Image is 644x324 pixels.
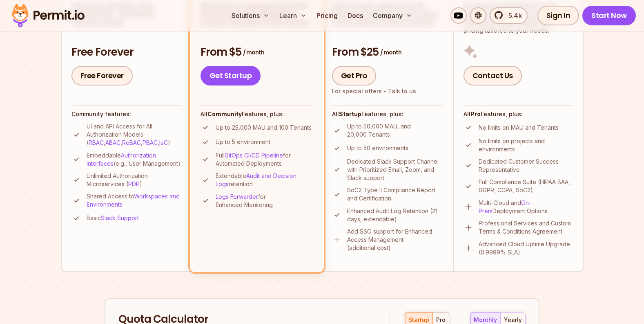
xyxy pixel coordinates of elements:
[313,7,341,24] a: Pricing
[87,192,182,209] p: Shared Access to
[479,219,573,236] p: Professional Services and Custom Terms & Conditions Agreement
[479,178,573,194] p: Full Compliance Suite (HIPAA BAA, GDPR, CCPA, SoC2)
[537,6,579,25] a: Sign In
[479,240,573,256] p: Advanced Cloud Uptime Upgrade (0.9999% SLA)
[201,110,313,118] h4: All Features, plus:
[464,66,522,85] a: Contact Us
[479,137,573,153] p: No limits on projects and environments
[243,48,264,56] span: / month
[339,110,361,117] strong: Startup
[201,66,261,85] a: Get Startup
[332,45,443,60] h3: From $25
[128,180,140,187] a: PDP
[479,199,531,214] a: On-Prem
[87,122,182,147] p: UI and API Access for All Authorization Models ( , , , , )
[87,214,139,222] p: Basic
[332,66,377,85] a: Get Pro
[159,139,168,146] a: IaC
[228,7,273,24] button: Solutions
[87,172,182,188] p: Unlimited Authorization Microservices ( )
[71,66,133,85] a: Free Forever
[347,186,443,202] p: SoC2 Type II Compliance Report and Certification
[470,110,481,117] strong: Pro
[582,6,636,25] a: Start Now
[207,110,242,117] strong: Community
[479,199,573,215] p: Multi-Cloud and Deployment Options
[89,139,104,146] a: RBAC
[276,7,310,24] button: Learn
[216,172,313,188] p: Extendable retention
[122,139,141,146] a: ReBAC
[216,138,270,146] p: Up to 5 environment
[344,7,366,24] a: Docs
[71,110,182,118] h4: Community features:
[216,151,313,168] p: Full for Automated Deployments
[479,124,559,132] p: No limits on MAU and Tenants
[380,48,401,56] span: / month
[504,11,522,20] span: 5.4k
[101,214,139,221] a: Slack Support
[347,122,443,139] p: Up to 50,000 MAU, and 20,000 Tenants
[87,152,156,167] a: Authorization Interfaces
[347,144,408,152] p: Up to 50 environments
[216,193,258,200] a: Logs Forwarder
[347,157,443,182] p: Dedicated Slack Support Channel with Prioritized Email, Zoom, and Slack support
[370,7,416,24] button: Company
[201,45,313,60] h3: From $5
[388,88,416,94] a: Talk to us
[347,207,443,223] p: Enhanced Audit Log Retention (21 days, extendable)
[347,227,443,252] p: Add SSO support for Enhanced Access Management (additional cost)
[105,139,120,146] a: ABAC
[216,193,313,209] p: for Enhanced Monitoring
[87,151,182,168] p: Embeddable (e.g., User Management)
[71,45,182,60] h3: Free Forever
[216,172,296,187] a: Audit and Decision Logs
[216,124,312,132] p: Up to 25,000 MAU and 100 Tenants
[225,152,283,159] a: GitOps CI/CD Pipeline
[504,316,522,324] div: yearly
[332,87,416,95] div: For special offers -
[8,2,88,29] img: Permit logo
[479,157,573,174] p: Dedicated Customer Success Representative
[332,110,443,118] h4: All Features, plus:
[464,110,573,118] h4: All Features, plus:
[490,7,528,24] a: 5.4k
[143,139,158,146] a: PBAC
[436,316,446,324] div: pro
